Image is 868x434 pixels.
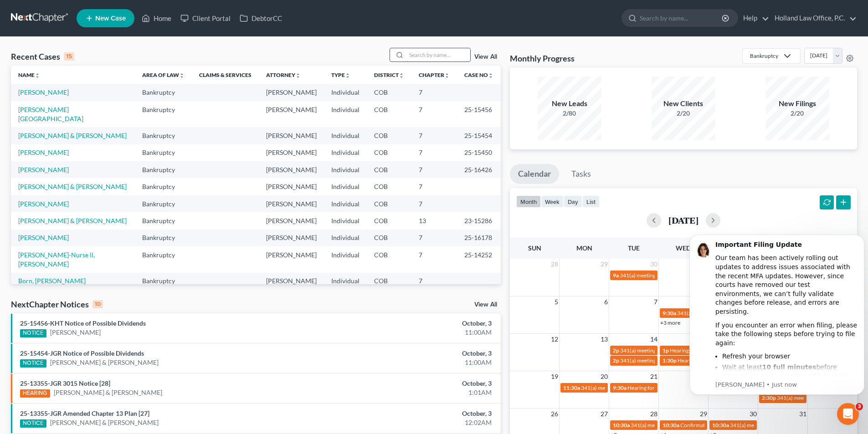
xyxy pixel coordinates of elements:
a: Calendar [510,164,559,184]
span: 20 [600,371,609,382]
td: COB [367,101,411,127]
a: View All [474,301,497,308]
td: 25-16426 [457,161,501,178]
td: [PERSON_NAME] [259,246,324,272]
td: [PERSON_NAME] [259,84,324,101]
a: Born, [PERSON_NAME] [18,277,86,285]
a: 25-13355-JGR 3015 Notice [28] [20,379,110,387]
td: [PERSON_NAME] [259,230,324,246]
i: unfold_more [488,73,493,78]
td: Individual [324,195,367,212]
span: 19 [550,371,559,382]
div: 2/20 [652,109,715,118]
iframe: Intercom live chat [837,403,859,425]
iframe: Intercom notifications message [686,223,868,429]
span: 7 [653,296,658,307]
td: Individual [324,230,367,246]
td: 25-15456 [457,101,501,127]
span: 341(a) meeting for [PERSON_NAME] & [PERSON_NAME] [620,347,756,354]
th: Claims & Services [192,66,259,84]
div: NOTICE [20,329,46,337]
td: 25-15454 [457,127,501,144]
td: [PERSON_NAME] [259,161,324,178]
td: COB [367,212,411,229]
a: [PERSON_NAME] & [PERSON_NAME] [50,358,159,367]
button: month [516,195,541,208]
td: COB [367,84,411,101]
i: unfold_more [35,73,40,78]
span: 10:30a [663,422,679,429]
div: 11:00AM [340,358,492,367]
a: [PERSON_NAME] & [PERSON_NAME] [54,388,162,397]
a: [PERSON_NAME] [18,166,69,174]
div: 10 [92,300,103,308]
i: unfold_more [179,73,185,78]
td: Bankruptcy [135,161,192,178]
a: Attorneyunfold_more [266,71,301,78]
div: NOTICE [20,359,46,368]
a: [PERSON_NAME] & [PERSON_NAME] [18,217,127,225]
span: 10:30a [613,422,630,429]
td: COB [367,178,411,195]
a: [PERSON_NAME] [18,200,69,208]
td: Bankruptcy [135,101,192,127]
i: unfold_more [399,73,404,78]
a: Help [739,10,769,26]
div: October, 3 [340,319,492,328]
div: 12:02AM [340,418,492,427]
td: 13 [411,212,457,229]
td: Bankruptcy [135,84,192,101]
a: +3 more [660,319,680,326]
button: list [582,195,600,208]
td: COB [367,161,411,178]
td: COB [367,273,411,290]
td: [PERSON_NAME] [259,178,324,195]
a: Chapterunfold_more [419,71,450,78]
td: 7 [411,230,457,246]
span: 11:30a [563,384,580,391]
span: 2p [613,357,619,364]
a: [PERSON_NAME] [18,148,69,156]
td: Bankruptcy [135,144,192,161]
td: COB [367,144,411,161]
td: COB [367,195,411,212]
td: COB [367,230,411,246]
td: 7 [411,178,457,195]
a: Nameunfold_more [18,71,40,78]
a: [PERSON_NAME] [18,234,69,241]
td: 23-15286 [457,212,501,229]
td: 7 [411,273,457,290]
a: Home [137,10,176,26]
td: Individual [324,273,367,290]
input: Search by name... [406,48,470,61]
i: unfold_more [444,73,450,78]
td: Individual [324,178,367,195]
td: Bankruptcy [135,230,192,246]
td: Individual [324,246,367,272]
td: 7 [411,101,457,127]
a: [PERSON_NAME] [50,328,101,337]
td: [PERSON_NAME] [259,144,324,161]
div: New Filings [765,98,829,109]
td: Individual [324,144,367,161]
a: [PERSON_NAME]-Nurse ll, [PERSON_NAME] [18,251,95,268]
div: NextChapter Notices [11,299,103,310]
td: Individual [324,212,367,229]
td: Individual [324,161,367,178]
div: October, 3 [340,349,492,358]
span: Wed [676,244,691,252]
span: 28 [649,408,658,419]
div: 15 [64,52,74,61]
span: Hearing for [PERSON_NAME] & [PERSON_NAME] [678,357,797,364]
div: 2/20 [765,109,829,118]
td: COB [367,246,411,272]
input: Search by name... [640,10,723,26]
span: Mon [576,244,592,252]
td: [PERSON_NAME] [259,127,324,144]
td: COB [367,127,411,144]
span: 2p [613,347,619,354]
